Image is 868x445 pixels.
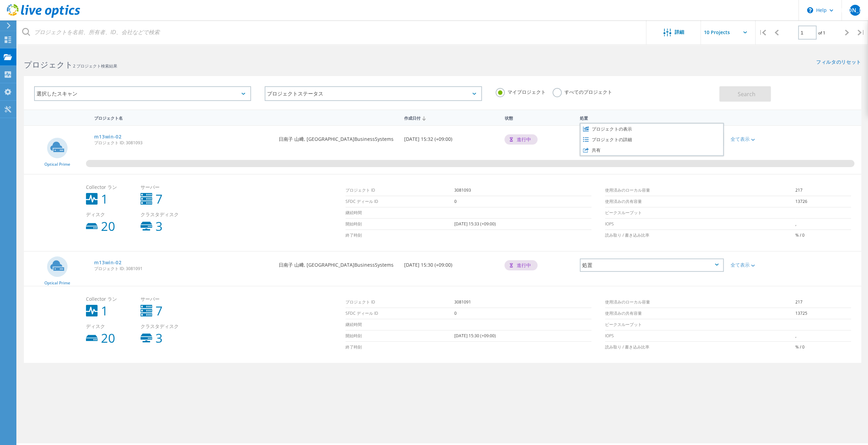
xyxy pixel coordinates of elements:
td: 読み取り / 書き込み比率 [605,342,795,353]
b: 3 [156,332,163,344]
b: 1 [101,193,108,205]
div: 処置 [580,258,724,272]
div: 作成日付 [401,111,501,124]
label: マイプロジェクト [496,88,546,94]
td: 終了時刻 [345,342,454,353]
div: 共有 [580,145,723,155]
div: 処置 [576,111,727,124]
td: 継続時間 [345,207,454,219]
td: 使用済みのローカル容量 [605,297,795,308]
td: % / 0 [795,230,851,241]
b: 7 [156,305,163,317]
div: 日南子 山﨑, [GEOGRAPHIC_DATA]BusinessSystems [275,252,400,274]
div: 状態 [501,111,576,124]
td: 217 [795,185,851,196]
span: サーバー [141,185,188,190]
td: 3081093 [454,185,591,196]
span: Collector ラン [86,297,134,301]
td: ピークスループット [605,319,795,330]
td: 13726 [795,196,851,207]
div: プロジェクトステータス [265,86,482,101]
span: サーバー [141,297,188,301]
td: ピークスループット [605,207,795,219]
input: プロジェクトを名前、所有者、ID、会社などで検索 [17,20,647,44]
div: [DATE] 15:32 (+09:00) [401,126,501,148]
td: 0 [454,196,591,207]
div: 進行中 [504,260,538,270]
td: SFDC ディール ID [345,308,454,319]
td: SFDC ディール ID [345,196,454,207]
td: プロジェクト ID [345,297,454,308]
div: プロジェクトの詳細 [580,134,723,145]
b: 20 [101,220,115,233]
div: 日南子 山﨑, [GEOGRAPHIC_DATA]BusinessSystems [275,126,400,148]
td: 読み取り / 書き込み比率 [605,230,795,241]
div: 進行中 [504,134,538,145]
div: プロジェクト名 [91,111,275,124]
span: プロジェクト ID: 3081091 [94,267,271,271]
td: 継続時間 [345,319,454,330]
b: プロジェクト [24,59,73,70]
td: 開始時刻 [345,330,454,342]
a: Live Optics Dashboard [7,14,80,19]
label: すべてのプロジェクト [553,88,612,94]
span: ディスク [86,324,134,329]
span: Optical Prime [44,281,70,285]
b: 3 [156,220,163,233]
td: 使用済みのローカル容量 [605,185,795,196]
span: Search [738,90,755,98]
td: % / 0 [795,342,851,353]
td: 使用済みの共有容量 [605,196,795,207]
td: プロジェクト ID [345,185,454,196]
div: 選択したスキャン [34,86,251,101]
span: プロジェクト ID: 3081093 [94,141,271,145]
button: Search [719,86,771,102]
div: | [755,20,769,45]
span: Optical Prime [44,162,70,166]
span: クラスタディスク [141,212,188,217]
div: プロジェクトの表示 [580,123,723,134]
td: 13725 [795,308,851,319]
div: 全て表示 [731,137,791,142]
td: , [795,330,851,342]
svg: \n [807,7,813,13]
span: of 1 [818,30,825,36]
span: 詳細 [675,30,684,34]
b: 1 [101,305,108,317]
td: [DATE] 15:33 (+09:00) [454,219,591,230]
td: IOPS [605,219,795,230]
td: 0 [454,308,591,319]
a: m13win-02 [94,134,121,139]
span: Collector ラン [86,185,134,190]
td: 使用済みの共有容量 [605,308,795,319]
td: [DATE] 15:30 (+09:00) [454,330,591,342]
div: [DATE] 15:30 (+09:00) [401,252,501,274]
b: 7 [156,193,163,205]
td: 3081091 [454,297,591,308]
td: 217 [795,297,851,308]
td: , [795,219,851,230]
span: 2 プロジェクト検索結果 [73,63,117,69]
span: クラスタディスク [141,324,188,329]
td: IOPS [605,330,795,342]
b: 20 [101,332,115,344]
td: 開始時刻 [345,219,454,230]
div: 全て表示 [731,263,791,267]
a: m13win-02 [94,260,121,265]
div: | [854,20,868,45]
a: フィルタのリセット [816,60,861,65]
td: 終了時刻 [345,230,454,241]
span: ディスク [86,212,134,217]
